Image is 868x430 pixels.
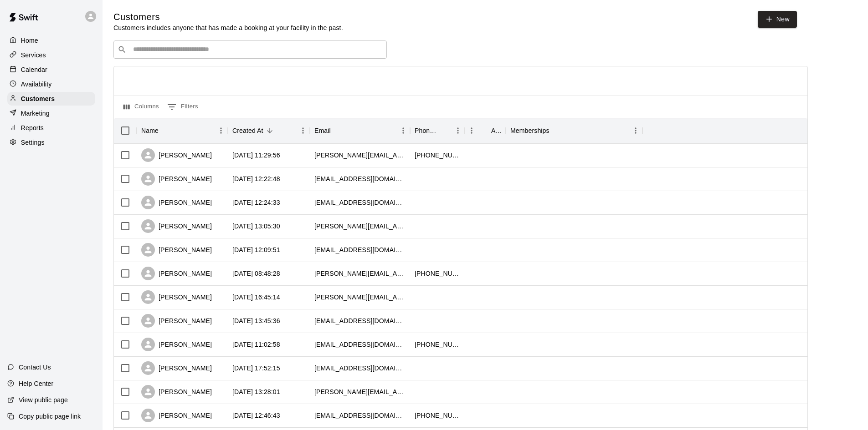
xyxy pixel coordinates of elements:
[159,124,171,137] button: Sort
[141,361,212,375] div: [PERSON_NAME]
[21,80,52,89] p: Availability
[7,34,95,47] a: Home
[113,23,343,32] p: Customers includes anyone that has made a booking at your facility in the past.
[7,48,95,62] a: Services
[19,412,81,421] p: Copy public page link
[141,338,212,351] div: [PERSON_NAME]
[141,290,212,304] div: [PERSON_NAME]
[465,118,506,143] div: Age
[314,118,331,143] div: Email
[141,172,212,186] div: [PERSON_NAME]
[121,100,161,114] button: Select columns
[21,138,45,147] p: Settings
[141,243,212,257] div: [PERSON_NAME]
[7,63,95,76] a: Calendar
[19,363,51,372] p: Contact Us
[113,11,343,23] h5: Customers
[141,148,212,162] div: [PERSON_NAME]
[141,118,159,143] div: Name
[7,106,95,120] a: Marketing
[314,293,406,302] div: jessie.tara.rice@gmail.com
[7,77,95,91] a: Availability
[478,124,491,137] button: Sort
[314,316,406,325] div: smwpadt@gmail.com
[314,269,406,278] div: greg_piccolo@hotmail.com
[141,196,212,209] div: [PERSON_NAME]
[141,409,212,422] div: [PERSON_NAME]
[214,124,228,137] button: Menu
[550,124,562,137] button: Sort
[314,411,406,420] div: katesjosh503@gmail.com
[228,118,310,143] div: Created At
[314,174,406,183] div: highplainsdoor@gmail.com
[232,411,280,420] div: 2025-08-05 12:46:43
[314,340,406,349] div: csantolla@gmail.com
[410,118,465,143] div: Phone Number
[232,387,280,396] div: 2025-08-07 13:28:01
[510,118,550,143] div: Memberships
[19,395,68,405] p: View public page
[314,245,406,254] div: amhuff1337@gmail.com
[758,11,797,28] a: New
[415,269,460,278] div: +19709883105
[314,222,406,231] div: shane.misialek@yahoo.com
[7,121,95,135] a: Reports
[113,40,387,59] div: Search customers by name or email
[137,118,228,143] div: Name
[232,340,280,349] div: 2025-08-08 11:02:58
[232,245,280,254] div: 2025-08-09 12:09:51
[21,109,50,118] p: Marketing
[263,124,276,137] button: Sort
[314,364,406,373] div: mattolson570@gmail.com
[232,151,280,160] div: 2025-08-17 11:29:56
[415,340,460,349] div: +19706947512
[232,118,263,143] div: Created At
[141,314,212,328] div: [PERSON_NAME]
[21,36,38,45] p: Home
[506,118,642,143] div: Memberships
[415,151,460,160] div: +19707910570
[491,118,501,143] div: Age
[232,269,280,278] div: 2025-08-09 08:48:28
[141,219,212,233] div: [PERSON_NAME]
[314,198,406,207] div: dlvannuc@hotmail.com
[21,65,47,74] p: Calendar
[232,293,280,302] div: 2025-08-08 16:45:14
[296,124,310,137] button: Menu
[7,92,95,106] a: Customers
[141,267,212,280] div: [PERSON_NAME]
[310,118,410,143] div: Email
[465,124,478,137] button: Menu
[314,151,406,160] div: justin.swotek@gmail.com
[331,124,344,137] button: Sort
[314,387,406,396] div: chris@pushiq.com
[415,118,438,143] div: Phone Number
[232,174,280,183] div: 2025-08-16 12:22:48
[232,222,280,231] div: 2025-08-09 13:05:30
[629,124,642,137] button: Menu
[232,364,280,373] div: 2025-08-07 17:52:15
[451,124,465,137] button: Menu
[21,51,46,60] p: Services
[438,124,451,137] button: Sort
[232,198,280,207] div: 2025-08-15 12:24:33
[21,123,44,132] p: Reports
[141,385,212,399] div: [PERSON_NAME]
[19,379,53,388] p: Help Center
[165,100,200,114] button: Show filters
[7,136,95,149] a: Settings
[21,94,55,103] p: Customers
[396,124,410,137] button: Menu
[232,316,280,325] div: 2025-08-08 13:45:36
[415,411,460,420] div: +17192030884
